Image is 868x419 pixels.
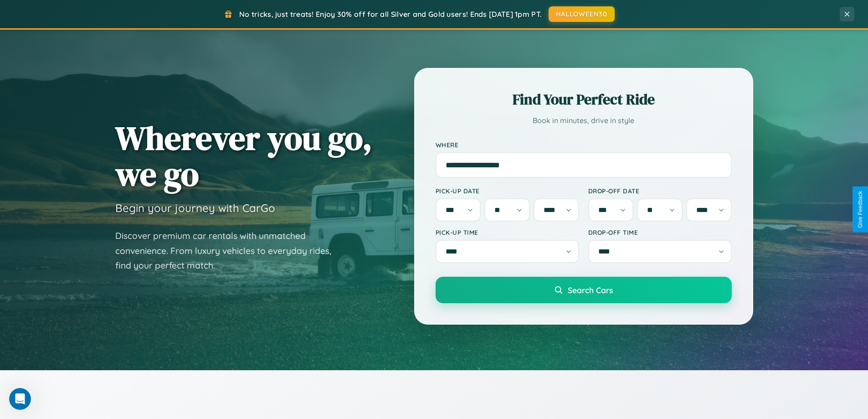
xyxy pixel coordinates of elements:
[857,191,863,228] div: Give Feedback
[115,228,343,273] p: Discover premium car rentals with unmatched convenience. From luxury vehicles to everyday rides, ...
[239,10,542,19] span: No tricks, just treats! Enjoy 30% off for all Silver and Gold users! Ends [DATE] 1pm PT.
[115,120,372,192] h1: Wherever you go, we go
[436,187,579,195] label: Pick-up Date
[568,285,613,295] span: Search Cars
[436,228,579,236] label: Pick-up Time
[588,228,732,236] label: Drop-off Time
[436,89,732,109] h2: Find Your Perfect Ride
[436,277,732,303] button: Search Cars
[115,201,275,215] h3: Begin your journey with CarGo
[549,6,615,22] button: HALLOWEEN30
[436,141,732,149] label: Where
[436,114,732,127] p: Book in minutes, drive in style
[9,388,31,410] iframe: Intercom live chat
[588,187,732,195] label: Drop-off Date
